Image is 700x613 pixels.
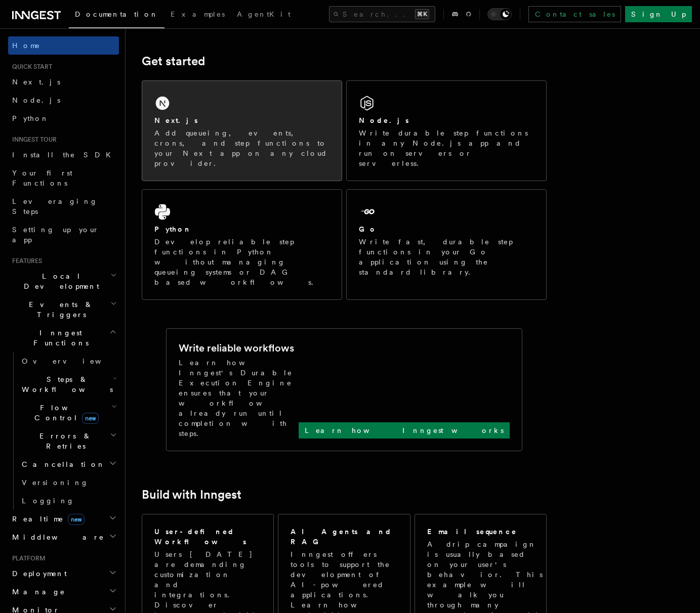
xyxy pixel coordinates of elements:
[291,527,399,547] h2: AI Agents and RAG
[8,267,119,295] button: Local Development
[22,478,89,487] span: Versioning
[12,96,60,104] span: Node.js
[8,528,119,546] button: Middleware
[329,6,435,22] button: Search...⌘K
[8,587,65,597] span: Manage
[8,221,119,249] a: Setting up your app
[18,431,110,451] span: Errors & Retries
[8,146,119,164] a: Install the SDK
[154,224,192,234] h2: Python
[8,532,104,542] span: Middleware
[8,192,119,221] a: Leveraging Steps
[22,357,126,365] span: Overview
[8,554,46,562] span: Platform
[75,10,158,18] span: Documentation
[8,295,119,324] button: Events & Triggers
[12,151,117,159] span: Install the SDK
[359,128,534,168] p: Write durable step functions in any Node.js app and run on servers or serverless.
[12,226,99,244] span: Setting up your app
[8,73,119,91] a: Next.js
[18,352,119,370] a: Overview
[8,271,110,291] span: Local Development
[415,9,429,19] kbd: ⌘K
[18,473,119,492] a: Versioning
[359,237,534,277] p: Write fast, durable step functions in your Go application using the standard library.
[12,78,60,86] span: Next.js
[8,136,57,144] span: Inngest tour
[22,497,74,505] span: Logging
[359,224,377,234] h2: Go
[359,115,409,125] h2: Node.js
[8,510,119,528] button: Realtimenew
[18,370,119,399] button: Steps & Workflows
[12,40,40,51] span: Home
[18,459,105,469] span: Cancellation
[171,10,225,18] span: Examples
[18,374,113,395] span: Steps & Workflows
[305,425,504,435] p: Learn how Inngest works
[8,583,119,601] button: Manage
[625,6,692,22] a: Sign Up
[12,197,98,215] span: Leveraging Steps
[528,6,621,22] a: Contact sales
[82,413,99,424] span: new
[69,3,164,28] a: Documentation
[154,128,330,168] p: Add queueing, events, crons, and step functions to your Next app on any cloud provider.
[142,189,342,300] a: PythonDevelop reliable step functions in Python without managing queueing systems or DAG based wo...
[8,568,67,579] span: Deployment
[68,514,85,525] span: new
[346,189,547,300] a: GoWrite fast, durable step functions in your Go application using the standard library.
[18,403,111,423] span: Flow Control
[164,3,231,27] a: Examples
[427,527,517,537] h2: Email sequence
[154,237,330,287] p: Develop reliable step functions in Python without managing queueing systems or DAG based workflows.
[8,257,42,265] span: Features
[231,3,297,27] a: AgentKit
[12,169,72,187] span: Your first Functions
[346,80,547,181] a: Node.jsWrite durable step functions in any Node.js app and run on servers or serverless.
[8,36,119,55] a: Home
[237,10,291,18] span: AgentKit
[8,564,119,583] button: Deployment
[8,63,52,71] span: Quick start
[18,399,119,427] button: Flow Controlnew
[8,299,110,320] span: Events & Triggers
[154,115,198,125] h2: Next.js
[8,352,119,510] div: Inngest Functions
[8,324,119,352] button: Inngest Functions
[142,488,241,502] a: Build with Inngest
[18,427,119,455] button: Errors & Retries
[179,358,299,439] p: Learn how Inngest's Durable Execution Engine ensures that your workflow already run until complet...
[8,91,119,109] a: Node.js
[18,455,119,473] button: Cancellation
[18,492,119,510] a: Logging
[12,114,49,122] span: Python
[487,8,512,20] button: Toggle dark mode
[154,527,261,547] h2: User-defined Workflows
[142,80,342,181] a: Next.jsAdd queueing, events, crons, and step functions to your Next app on any cloud provider.
[8,328,109,348] span: Inngest Functions
[8,164,119,192] a: Your first Functions
[8,109,119,127] a: Python
[299,422,510,439] a: Learn how Inngest works
[142,54,205,68] a: Get started
[179,341,294,355] h2: Write reliable workflows
[8,514,85,524] span: Realtime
